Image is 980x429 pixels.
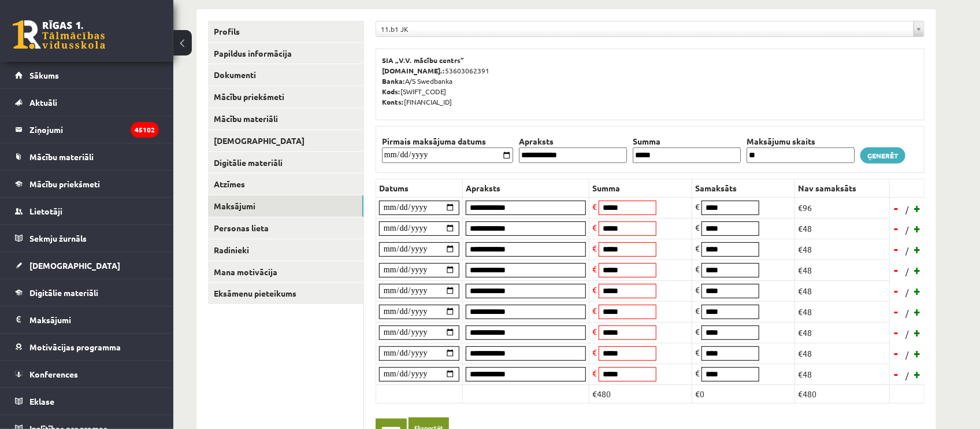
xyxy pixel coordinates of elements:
span: / [904,286,910,298]
td: €48 [795,280,890,301]
i: 45102 [131,122,159,138]
a: - [891,345,903,362]
a: - [891,220,903,237]
span: / [904,328,910,340]
span: € [695,368,700,378]
a: Papildus informācija [208,43,363,64]
a: Konferences [15,361,159,387]
span: € [695,305,700,316]
td: €48 [795,343,890,364]
span: € [592,305,597,316]
th: Datums [376,179,463,197]
a: + [912,345,923,362]
a: - [891,324,903,341]
a: + [912,282,923,299]
th: Summa [589,179,692,197]
td: €48 [795,364,890,384]
th: Apraksts [463,179,589,197]
b: [DOMAIN_NAME].: [382,66,445,75]
span: [DEMOGRAPHIC_DATA] [29,260,120,271]
a: + [912,303,923,320]
span: € [695,201,700,212]
a: Ģenerēt [860,147,905,164]
td: €480 [795,384,890,403]
th: Maksājumu skaits [744,135,857,147]
a: Mana motivācija [208,261,363,283]
legend: Ziņojumi [29,116,159,143]
p: 53603062391 A/S Swedbanka [SWIFT_CODE] [FINANCIAL_ID] [382,55,918,107]
span: Sākums [29,70,59,80]
a: + [912,241,923,258]
td: €96 [795,197,890,218]
td: €48 [795,239,890,260]
th: Pirmais maksājuma datums [379,135,516,147]
td: €48 [795,260,890,280]
span: € [695,284,700,295]
span: / [904,265,910,278]
a: Atzīmes [208,173,363,195]
span: / [904,245,910,257]
span: € [592,284,597,295]
span: Sekmju žurnāls [29,233,87,243]
th: Nav samaksāts [795,179,890,197]
a: Eksāmenu pieteikums [208,283,363,304]
a: Personas lieta [208,217,363,239]
a: - [891,282,903,299]
b: Banka: [382,76,405,86]
legend: Maksājumi [29,306,159,333]
span: € [695,264,700,274]
a: Sākums [15,62,159,88]
span: € [592,222,597,232]
a: Aktuāli [15,89,159,116]
th: Summa [630,135,744,147]
th: Apraksts [516,135,630,147]
span: € [695,243,700,253]
a: + [912,220,923,237]
td: €480 [589,384,692,403]
span: € [592,201,597,212]
b: SIA „V.V. mācību centrs” [382,56,465,65]
a: Mācību priekšmeti [208,86,363,108]
th: Samaksāts [692,179,795,197]
span: € [592,326,597,336]
span: / [904,204,910,216]
span: / [904,224,910,236]
a: - [891,199,903,217]
td: €48 [795,218,890,239]
span: € [592,264,597,274]
span: / [904,349,910,361]
a: + [912,324,923,341]
a: - [891,303,903,320]
a: Dokumenti [208,64,363,86]
a: Rīgas 1. Tālmācības vidusskola [13,20,105,49]
a: Eklase [15,388,159,415]
span: € [695,347,700,357]
a: [DEMOGRAPHIC_DATA] [15,252,159,279]
span: Digitālie materiāli [29,287,98,298]
span: / [904,307,910,319]
a: Digitālie materiāli [208,152,363,173]
a: + [912,261,923,279]
a: - [891,261,903,279]
a: Digitālie materiāli [15,279,159,306]
td: €48 [795,301,890,322]
span: € [592,368,597,378]
b: Kods: [382,87,400,96]
td: €0 [692,384,795,403]
span: / [904,369,910,382]
span: Mācību priekšmeti [29,179,100,189]
a: Mācību materiāli [208,108,363,130]
span: Aktuāli [29,97,57,108]
b: Konts: [382,97,404,106]
a: Profils [208,21,363,42]
span: € [695,222,700,232]
a: Sekmju žurnāls [15,225,159,252]
a: Maksājumi [15,306,159,333]
td: €48 [795,322,890,343]
a: [DEMOGRAPHIC_DATA] [208,130,363,151]
span: € [592,347,597,357]
a: Motivācijas programma [15,334,159,360]
a: 11.b1 JK [376,21,924,36]
span: Konferences [29,369,78,379]
a: Maksājumi [208,195,363,217]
